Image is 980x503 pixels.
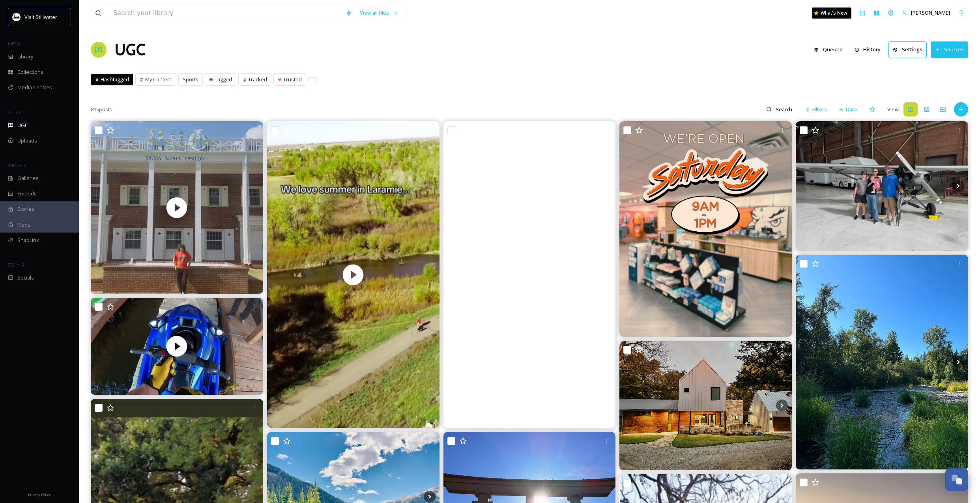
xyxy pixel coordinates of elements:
[17,274,34,282] span: Socials
[114,38,145,62] a: UGC
[17,122,28,129] span: UGC
[945,468,968,491] button: Open Chat
[28,492,51,497] span: Privacy Policy
[91,121,263,294] video: Thrilled to share that my son joined Sigma Alpha Epsilon at Oklahoma State University today! So p...
[145,76,172,83] span: My Content
[91,298,263,395] img: thumbnail
[812,106,827,113] span: Filters
[911,9,950,16] span: [PERSON_NAME]
[8,41,22,47] span: MEDIA
[17,221,30,229] span: Maps
[619,341,792,471] img: 𝗥𝗲𝗲𝘀𝗲 𝗗𝗲𝘀𝗶𝗴𝗻 & 𝗕𝘂𝗶𝗹𝗱 𝘀𝗽𝗲𝗰𝗶𝗮𝗹𝗶𝘇𝗲𝘀 𝗶𝗻 𝗴𝘂𝗶𝗱𝗶𝗻𝗴 𝘆𝗼𝘂 𝘁𝗵𝗿𝗼𝘂𝗴𝗵 𝘁𝗵𝗲 𝗲𝗻𝘁𝗶𝗿𝗲 𝗵𝗼𝗺𝗲 𝗷𝗼𝘂𝗿𝗻𝗲𝘆 - 𝗳𝗿𝗼𝗺 𝗱𝗿𝗲𝗮𝗺𝗶𝗻𝗴 𝘁...
[91,121,263,294] img: thumbnail
[248,76,267,83] span: Tracked
[8,162,26,168] span: WIDGETS
[887,106,900,113] span: View:
[283,76,302,83] span: Trusted
[888,41,927,58] button: Settings
[267,121,440,428] img: thumbnail
[17,205,34,213] span: Stories
[810,42,851,57] a: Queued
[91,298,263,395] video: When the speed-itch hits, I know the fix🤝 Not the typical stand-up content, but this thing is sti...
[888,41,931,58] a: Settings
[796,121,968,250] img: What’s up y’all? I’m Brian Christensen from Midwest City Oklahoma and I am 100% committed to OSU!...
[356,5,402,21] a: View all files
[17,137,37,145] span: Uploads
[810,42,847,57] button: Queued
[215,76,232,83] span: Tagged
[91,106,112,113] span: 815 posts
[183,76,198,83] span: Sports
[109,4,342,22] input: Search your library
[28,490,51,499] a: Privacy Policy
[851,42,889,57] a: History
[619,121,792,337] img: Saturday, August 16th, WE ARE OPEN!!! Come see us to get your last minute items before the fall s...
[898,5,954,21] a: [PERSON_NAME]
[17,84,52,91] span: Media Centres
[796,255,968,469] img: sunday funday with the fam 🌞🦦 #riverday #pnwlife #pnwadventures #pnwexplorer #pnwbeauty #pacificn...
[8,262,24,268] span: SOCIALS
[17,68,43,76] span: Collections
[17,53,33,60] span: Library
[931,41,968,58] button: Sources
[851,42,885,57] button: History
[17,175,39,182] span: Galleries
[846,106,857,113] span: Date
[8,109,25,115] span: COLLECT
[443,121,616,428] video: We are honored to be one of the few retail stores that carry Faribault blankets, at all our locat...
[13,13,21,21] img: IrSNqUGn_400x400.jpg
[101,76,129,83] span: Hashtagged
[17,236,39,244] span: SnapLink
[17,190,37,197] span: Embeds
[772,101,797,117] input: Search
[24,13,57,21] span: Visit Stillwater
[812,8,851,19] a: What's New
[267,121,440,428] video: Summer, we love you… but that back to school itch is real.🤠📚🎒 #TheWorldNeedsMoreCowboys #IAmaCowb...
